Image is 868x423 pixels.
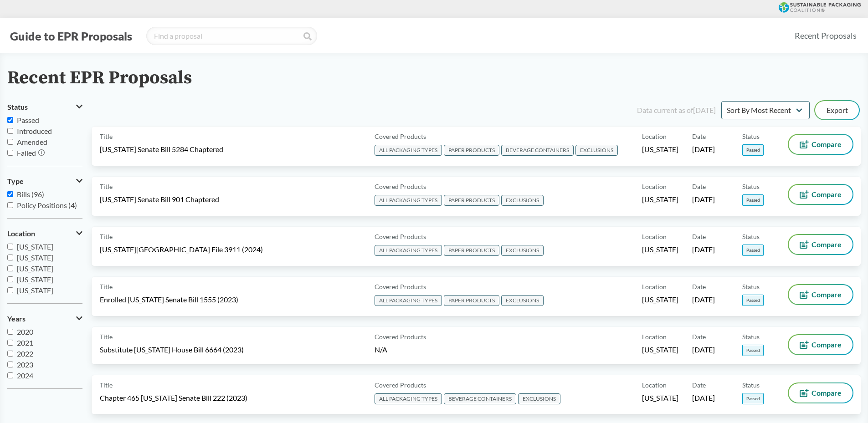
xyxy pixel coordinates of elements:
[7,128,13,134] input: Introduced
[501,245,544,256] span: EXCLUSIONS
[7,150,13,156] input: Failed
[7,244,13,250] input: [US_STATE]
[642,194,678,204] span: [US_STATE]
[791,25,861,46] a: Recent Proposals
[7,329,13,335] input: 2020
[17,253,53,262] span: [US_STATE]
[17,127,52,135] span: Introduced
[815,101,859,119] button: Export
[100,332,113,341] span: Title
[575,145,618,156] span: EXCLUSIONS
[742,295,764,306] span: Passed
[7,315,26,323] span: Years
[642,245,678,255] span: [US_STATE]
[17,264,53,273] span: [US_STATE]
[812,191,842,198] span: Compare
[100,144,223,154] span: [US_STATE] Senate Bill 5284 Chaptered
[17,116,39,124] span: Passed
[7,351,13,357] input: 2022
[444,393,516,404] span: BEVERAGE CONTAINERS
[742,282,760,291] span: Status
[7,177,24,185] span: Type
[7,276,13,282] input: [US_STATE]
[444,145,499,156] span: PAPER PRODUCTS
[7,202,13,208] input: Policy Positions (4)
[692,380,706,390] span: Date
[501,295,544,306] span: EXCLUSIONS
[742,132,760,141] span: Status
[7,372,13,378] input: 2024
[100,182,113,191] span: Title
[692,245,715,255] span: [DATE]
[642,282,667,291] span: Location
[692,232,706,241] span: Date
[742,182,760,191] span: Status
[7,173,82,189] button: Type
[642,232,667,241] span: Location
[375,132,426,141] span: Covered Products
[444,195,499,206] span: PAPER PRODUCTS
[7,229,35,238] span: Location
[742,194,764,206] span: Passed
[7,287,13,293] input: [US_STATE]
[812,141,842,148] span: Compare
[100,345,244,355] span: Substitute [US_STATE] House Bill 6664 (2023)
[100,132,113,141] span: Title
[17,327,33,336] span: 2020
[375,182,426,191] span: Covered Products
[642,132,667,141] span: Location
[501,195,544,206] span: EXCLUSIONS
[7,340,13,346] input: 2021
[692,132,706,141] span: Date
[7,117,13,123] input: Passed
[17,138,47,146] span: Amended
[518,393,560,404] span: EXCLUSIONS
[7,139,13,145] input: Amended
[17,349,33,358] span: 2022
[789,235,853,254] button: Compare
[812,389,842,397] span: Compare
[642,380,667,390] span: Location
[100,393,247,403] span: Chapter 465 [US_STATE] Senate Bill 222 (2023)
[789,135,853,154] button: Compare
[444,245,499,256] span: PAPER PRODUCTS
[17,242,53,251] span: [US_STATE]
[7,226,82,241] button: Location
[7,99,82,115] button: Status
[742,332,760,341] span: Status
[742,245,764,256] span: Passed
[100,232,113,241] span: Title
[742,345,764,356] span: Passed
[375,232,426,241] span: Covered Products
[17,371,33,380] span: 2024
[375,332,426,341] span: Covered Products
[789,185,853,204] button: Compare
[642,182,667,191] span: Location
[7,255,13,260] input: [US_STATE]
[17,190,44,199] span: Bills (96)
[100,380,113,390] span: Title
[789,285,853,304] button: Compare
[812,241,842,248] span: Compare
[7,68,192,88] h2: Recent EPR Proposals
[146,27,317,45] input: Find a proposal
[742,144,764,156] span: Passed
[692,393,715,403] span: [DATE]
[375,393,442,404] span: ALL PACKAGING TYPES
[17,338,33,347] span: 2021
[375,380,426,390] span: Covered Products
[692,345,715,355] span: [DATE]
[17,201,77,209] span: Policy Positions (4)
[17,360,33,369] span: 2023
[812,341,842,348] span: Compare
[692,295,715,305] span: [DATE]
[789,383,853,403] button: Compare
[501,145,574,156] span: BEVERAGE CONTAINERS
[642,332,667,341] span: Location
[642,393,678,403] span: [US_STATE]
[642,295,678,305] span: [US_STATE]
[692,282,706,291] span: Date
[100,194,219,204] span: [US_STATE] Senate Bill 901 Chaptered
[375,195,442,206] span: ALL PACKAGING TYPES
[692,182,706,191] span: Date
